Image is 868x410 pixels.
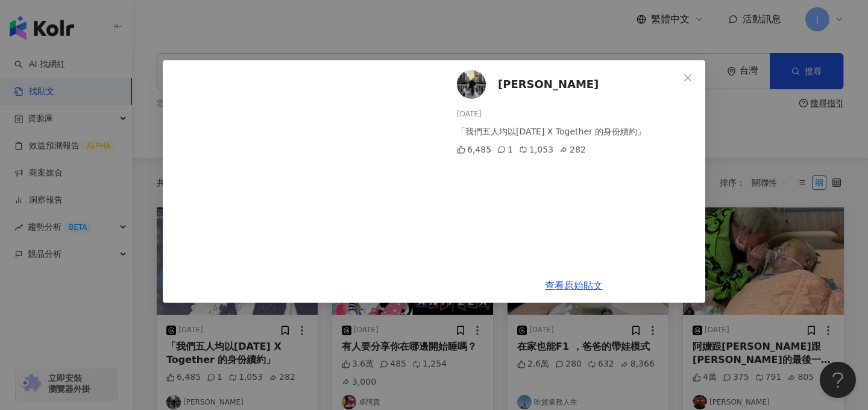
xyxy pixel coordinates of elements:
[498,76,599,93] span: [PERSON_NAME]
[559,143,586,156] div: 282
[519,143,553,156] div: 1,053
[683,73,693,83] span: close
[457,143,491,156] div: 6,485
[676,66,700,90] button: Close
[497,143,513,156] div: 1
[457,125,696,138] div: 「我們五人均以[DATE] X Together 的身份續約」
[457,70,486,99] img: KOL Avatar
[457,109,696,120] div: [DATE]
[457,70,679,99] a: KOL Avatar[PERSON_NAME]
[545,280,603,291] a: 查看原始貼文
